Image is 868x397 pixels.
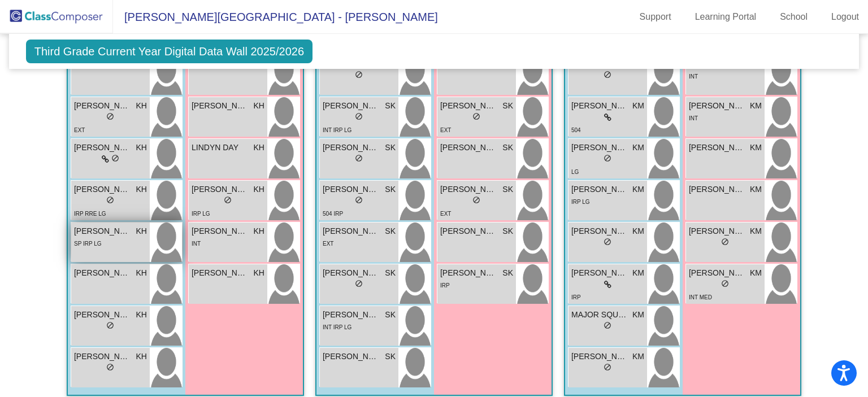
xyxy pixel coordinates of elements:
span: EXT [323,241,333,247]
span: EXT [440,127,451,133]
span: do_not_disturb_alt [106,363,114,371]
span: Third Grade Current Year Digital Data Wall 2025/2026 [26,40,313,63]
span: KH [136,142,147,154]
span: do_not_disturb_alt [472,196,480,204]
span: do_not_disturb_alt [355,112,363,120]
span: INT IRP LG [323,324,351,330]
span: KH [254,267,264,279]
span: SK [385,351,396,363]
span: SK [385,309,396,321]
span: [PERSON_NAME] [571,142,628,154]
span: do_not_disturb_alt [355,196,363,204]
span: [PERSON_NAME] [571,351,628,363]
span: do_not_disturb_alt [106,321,114,329]
span: [PERSON_NAME] [74,225,131,237]
a: Learning Portal [686,8,766,26]
span: [PERSON_NAME] [440,225,497,237]
span: do_not_disturb_alt [106,112,114,120]
a: Logout [822,8,868,26]
span: [PERSON_NAME] [440,100,497,112]
span: [PERSON_NAME] [192,100,248,112]
span: [PERSON_NAME] [571,267,628,279]
span: KH [254,225,264,237]
span: KH [254,100,264,112]
span: do_not_disturb_alt [355,280,363,287]
span: SK [502,184,513,195]
span: KH [136,225,147,237]
span: [PERSON_NAME] [689,225,745,237]
span: EXT [74,127,85,133]
span: KM [632,225,644,237]
span: do_not_disturb_alt [721,280,729,287]
span: KM [632,184,644,195]
span: [PERSON_NAME] [74,351,131,363]
span: [PERSON_NAME] [440,142,497,154]
span: SK [385,100,396,112]
span: do_not_disturb_alt [355,71,363,78]
span: KM [750,225,762,237]
span: [PERSON_NAME] [689,184,745,195]
span: [PERSON_NAME] [689,100,745,112]
span: SK [502,225,513,237]
a: School [771,8,817,26]
span: KM [632,267,644,279]
span: [PERSON_NAME] [192,225,248,237]
span: do_not_disturb_alt [224,196,232,204]
span: [PERSON_NAME] [571,225,628,237]
span: [PERSON_NAME] [323,100,379,112]
span: 504 [571,127,581,133]
span: KH [136,351,147,363]
span: IRP RRE LG [74,211,106,217]
span: KM [750,100,762,112]
span: [PERSON_NAME] [323,142,379,154]
span: [PERSON_NAME] [PERSON_NAME] [689,142,745,154]
span: [PERSON_NAME] [323,351,379,363]
span: SP IRP LG [74,241,102,247]
span: do_not_disturb_alt [604,321,611,329]
span: [PERSON_NAME] [323,184,379,195]
span: INT [192,241,201,247]
span: SK [385,225,396,237]
span: [PERSON_NAME] [74,142,131,154]
span: do_not_disturb_alt [604,71,611,78]
span: EXT [440,211,451,217]
span: SK [385,142,396,154]
span: SK [502,267,513,279]
span: INT MED [689,294,712,300]
span: [PERSON_NAME] [74,309,131,321]
span: LINDYN DAY [192,142,248,154]
span: [PERSON_NAME] [74,184,131,195]
span: [PERSON_NAME] [571,100,628,112]
span: [PERSON_NAME] [323,267,379,279]
span: do_not_disturb_alt [355,154,363,162]
span: [PERSON_NAME][GEOGRAPHIC_DATA] - [PERSON_NAME] [113,8,438,26]
span: IRP LG [571,199,590,205]
span: IRP [440,282,450,289]
span: MAJOR SQUIRE [571,309,628,321]
span: KM [632,309,644,321]
span: [PERSON_NAME] [74,267,131,279]
span: do_not_disturb_alt [604,154,611,162]
span: do_not_disturb_alt [604,238,611,246]
span: [PERSON_NAME] [571,184,628,195]
span: KH [136,267,147,279]
span: [PERSON_NAME] [689,267,745,279]
span: IRP LG [192,211,210,217]
span: KM [632,142,644,154]
span: SK [502,100,513,112]
span: do_not_disturb_alt [111,154,119,162]
a: Support [631,8,680,26]
span: IRP [571,294,581,300]
span: INT [689,73,698,80]
span: LG [571,169,579,175]
span: KH [136,309,147,321]
span: [PERSON_NAME] [440,184,497,195]
span: KM [632,100,644,112]
span: KH [136,100,147,112]
span: [PERSON_NAME] [323,225,379,237]
span: [PERSON_NAME] [440,267,497,279]
span: [PERSON_NAME] [192,184,248,195]
span: do_not_disturb_alt [472,112,480,120]
span: KM [750,267,762,279]
span: INT IRP LG [323,127,351,133]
